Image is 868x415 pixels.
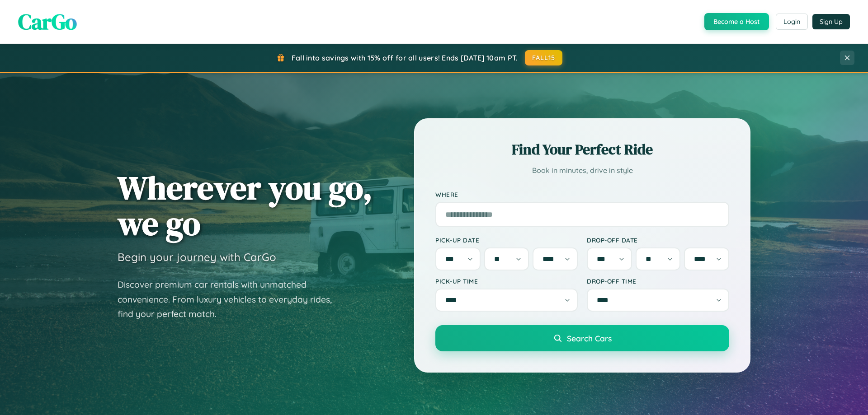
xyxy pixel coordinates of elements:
button: Search Cars [435,325,729,351]
button: Sign Up [812,14,850,29]
label: Drop-off Time [587,277,729,285]
span: Search Cars [567,333,612,343]
p: Discover premium car rentals with unmatched convenience. From luxury vehicles to everyday rides, ... [118,277,344,322]
label: Where [435,191,729,198]
h1: Wherever you go, we go [118,170,373,241]
span: CarGo [18,7,77,37]
h3: Begin your journey with CarGo [118,250,276,264]
h2: Find Your Perfect Ride [435,140,729,159]
button: Become a Host [704,13,769,30]
button: FALL15 [525,50,563,65]
label: Pick-up Time [435,277,578,285]
span: Fall into savings with 15% off for all users! Ends [DATE] 10am PT. [292,53,518,62]
label: Pick-up Date [435,236,578,244]
p: Book in minutes, drive in style [435,164,729,177]
button: Login [776,14,808,30]
label: Drop-off Date [587,236,729,244]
